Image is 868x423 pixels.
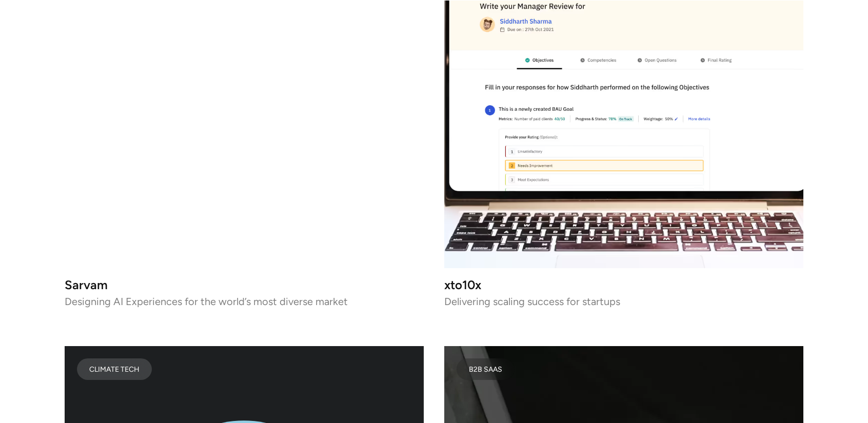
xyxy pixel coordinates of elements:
div: B2B SaaS [469,367,502,372]
h3: xto10x [444,280,803,289]
h3: Sarvam [65,280,424,289]
div: Climate Tech [89,367,140,372]
p: Designing AI Experiences for the world’s most diverse market [65,298,424,305]
p: Delivering scaling success for startups [444,298,803,305]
